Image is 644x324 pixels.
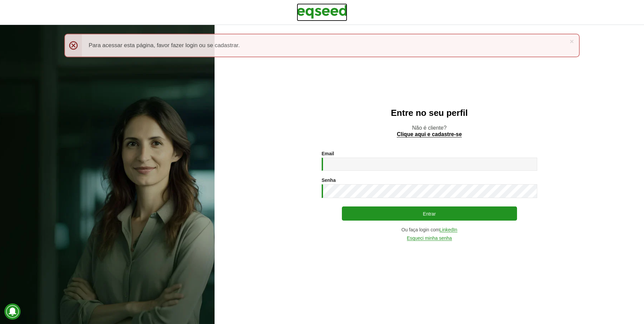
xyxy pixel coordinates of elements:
[440,227,457,232] a: LinkedIn
[228,108,631,118] h2: Entre no seu perfil
[228,125,631,137] p: Não é cliente?
[297,3,347,20] img: EqSeed Logo
[570,38,574,45] a: ×
[322,227,537,232] div: Ou faça login com
[407,236,452,241] a: Esqueci minha senha
[322,151,334,156] label: Email
[64,34,580,57] div: Para acessar esta página, favor fazer login ou se cadastrar.
[322,178,336,183] label: Senha
[342,206,517,221] button: Entrar
[397,132,462,137] a: Clique aqui e cadastre-se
